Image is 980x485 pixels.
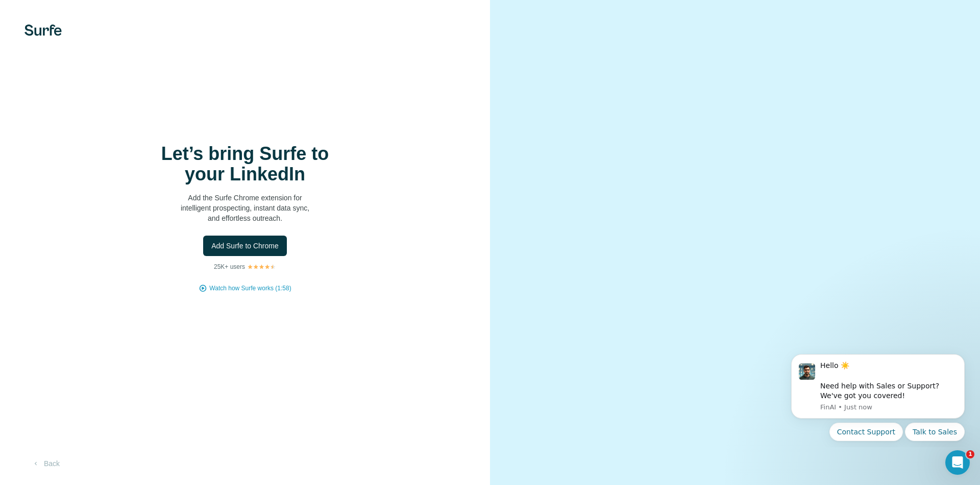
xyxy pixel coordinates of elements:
[24,454,67,473] button: Back
[209,284,291,293] button: Watch how Surfe works (1:58)
[211,241,279,251] span: Add Surfe to Chrome
[966,450,974,458] span: 1
[247,264,276,270] img: Rating Stars
[143,193,347,223] p: Add the Surfe Chrome extension for intelligent prospecting, instant data sync, and effortless out...
[214,262,245,271] p: 25K+ users
[945,450,970,475] iframe: Intercom live chat
[203,236,287,256] button: Add Surfe to Chrome
[24,25,62,36] img: Surfe's logo
[776,345,980,447] iframe: Intercom notifications message
[143,144,347,184] h1: Let’s bring Surfe to your LinkedIn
